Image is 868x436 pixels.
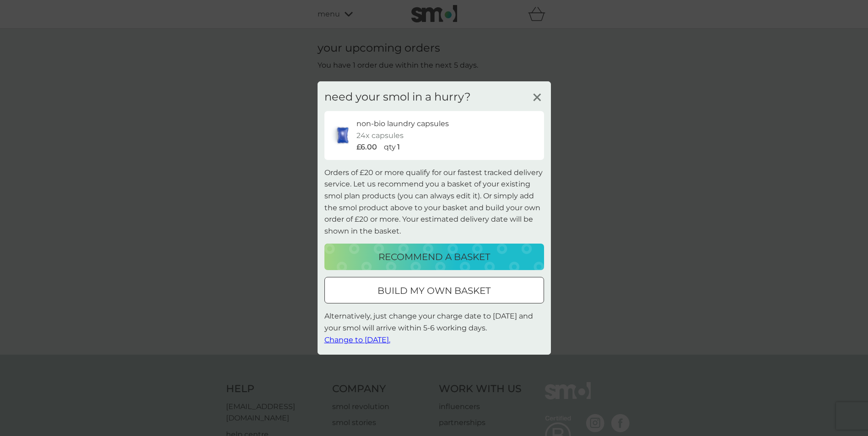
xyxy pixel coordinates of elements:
h3: need your smol in a hurry? [324,90,471,104]
p: 1 [397,141,400,153]
p: Alternatively, just change your charge date to [DATE] and your smol will arrive within 5-6 workin... [324,310,544,346]
p: qty [384,141,396,153]
button: recommend a basket [324,244,544,270]
p: 24x capsules [356,130,404,142]
span: Change to [DATE]. [324,335,390,344]
p: build my own basket [377,283,491,298]
p: £6.00 [356,141,377,153]
p: Orders of £20 or more qualify for our fastest tracked delivery service. Let us recommend you a ba... [324,167,544,237]
button: Change to [DATE]. [324,334,390,346]
button: build my own basket [324,277,544,303]
p: non-bio laundry capsules [356,118,449,130]
p: recommend a basket [378,250,490,264]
